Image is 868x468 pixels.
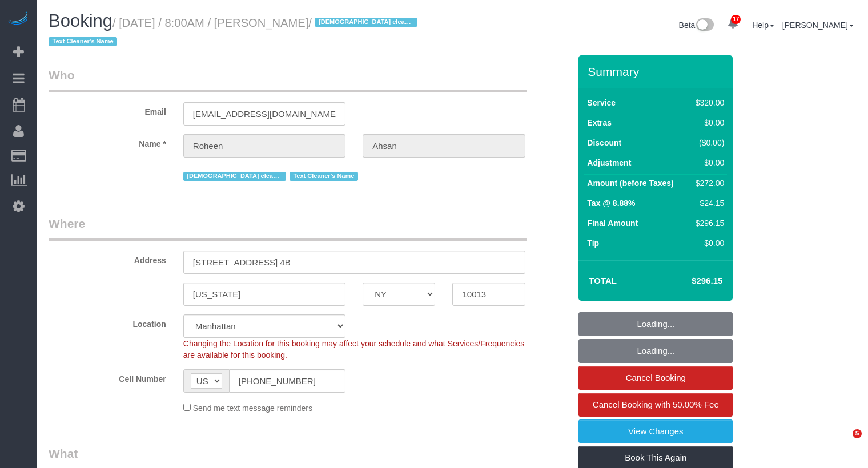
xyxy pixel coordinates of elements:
legend: Where [49,215,527,241]
h3: Summary [588,65,727,78]
div: $320.00 [691,97,724,108]
span: Changing the Location for this booking may affect your schedule and what Services/Frequencies are... [183,339,524,360]
span: 17 [731,15,741,24]
label: Adjustment [587,157,631,168]
img: New interface [695,18,714,33]
div: $0.00 [691,117,724,128]
a: 17 [722,11,744,37]
legend: Who [49,67,527,92]
div: ($0.00) [691,137,724,148]
input: Last Name [363,134,525,158]
a: Cancel Booking with 50.00% Fee [578,393,733,417]
div: $24.15 [691,197,724,209]
label: Service [587,97,616,108]
span: Booking [49,11,112,31]
label: Name * [40,134,175,150]
label: Address [40,251,175,266]
a: Help [752,21,774,30]
label: Tax @ 8.88% [587,197,635,209]
span: Send me text message reminders [193,404,312,413]
div: $272.00 [691,177,724,189]
span: Text Cleaner's Name [49,37,117,46]
label: Email [40,102,175,118]
strong: Total [589,276,617,285]
span: [DEMOGRAPHIC_DATA] cleaner only [315,18,417,27]
input: Zip Code [452,283,525,306]
label: Tip [587,237,599,249]
span: Text Cleaner's Name [290,172,358,181]
div: $296.15 [691,217,724,229]
div: $0.00 [691,237,724,249]
label: Amount (before Taxes) [587,177,673,189]
label: Final Amount [587,217,638,229]
label: Discount [587,137,621,148]
input: Email [183,102,345,126]
img: Automaid Logo [7,11,30,27]
a: Beta [679,21,714,30]
span: 5 [853,429,862,438]
input: Cell Number [229,369,345,393]
div: $0.00 [691,157,724,168]
span: [DEMOGRAPHIC_DATA] cleaner only [183,172,286,181]
span: Cancel Booking with 50.00% Fee [593,400,719,409]
input: City [183,283,345,306]
small: / [DATE] / 8:00AM / [PERSON_NAME] [49,17,421,49]
label: Location [40,314,175,330]
a: [PERSON_NAME] [782,21,854,30]
label: Cell Number [40,369,175,385]
label: Extras [587,117,612,128]
a: Cancel Booking [578,366,733,390]
iframe: Intercom live chat [829,429,857,457]
a: View Changes [578,419,733,443]
h4: $296.15 [657,276,722,286]
input: First Name [183,134,345,158]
